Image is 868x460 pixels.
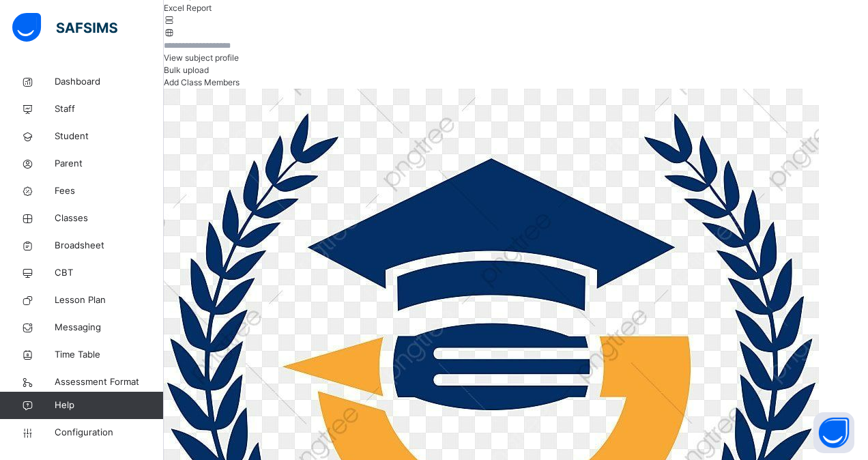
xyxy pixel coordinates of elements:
[164,77,240,87] span: Add Class Members
[55,75,164,89] span: Dashboard
[55,102,164,116] span: Staff
[55,426,163,440] span: Configuration
[55,266,164,280] span: CBT
[55,399,163,412] span: Help
[164,53,239,63] span: View subject profile
[55,321,164,334] span: Messaging
[164,65,209,75] span: Bulk upload
[55,239,164,253] span: Broadsheet
[12,13,117,42] img: safsims
[164,2,868,14] li: dropdown-list-item-null-1
[55,130,164,143] span: Student
[813,412,854,453] button: Open asap
[55,184,164,198] span: Fees
[55,157,164,171] span: Parent
[55,375,164,389] span: Assessment Format
[55,293,164,307] span: Lesson Plan
[55,348,164,362] span: Time Table
[55,212,164,225] span: Classes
